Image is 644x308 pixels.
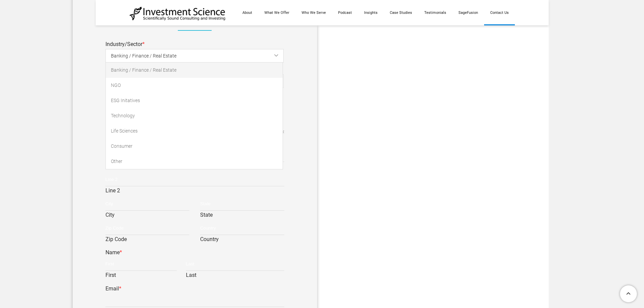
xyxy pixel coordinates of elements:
[105,257,177,271] input: First
[200,221,284,235] input: Country
[106,139,283,154] a: Consumer
[105,173,284,186] input: Line 2
[111,48,289,64] span: Banking / Finance / Real Estate
[200,235,284,246] label: Country
[105,186,284,197] label: Line 2
[106,123,283,139] a: Life Sciences
[105,197,190,211] input: City
[186,271,284,282] label: Last
[105,41,145,47] label: Industry/Sector
[106,63,283,78] a: Banking / Finance / Real Estate
[129,6,226,21] img: Investment Science | NYC Consulting Services
[186,257,284,271] input: Last
[105,249,122,256] label: Name
[105,285,121,292] label: Email
[617,283,641,305] a: To Top
[178,30,212,31] img: Picture
[105,235,190,246] label: Zip Code
[105,271,177,282] label: First
[106,93,283,108] a: ESG Initatives
[105,211,190,221] label: City
[200,197,284,211] input: State
[105,221,190,235] input: Zip Code
[106,108,283,123] a: Technology
[200,211,284,221] label: State
[106,78,283,93] a: NGO
[106,154,283,169] a: Other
